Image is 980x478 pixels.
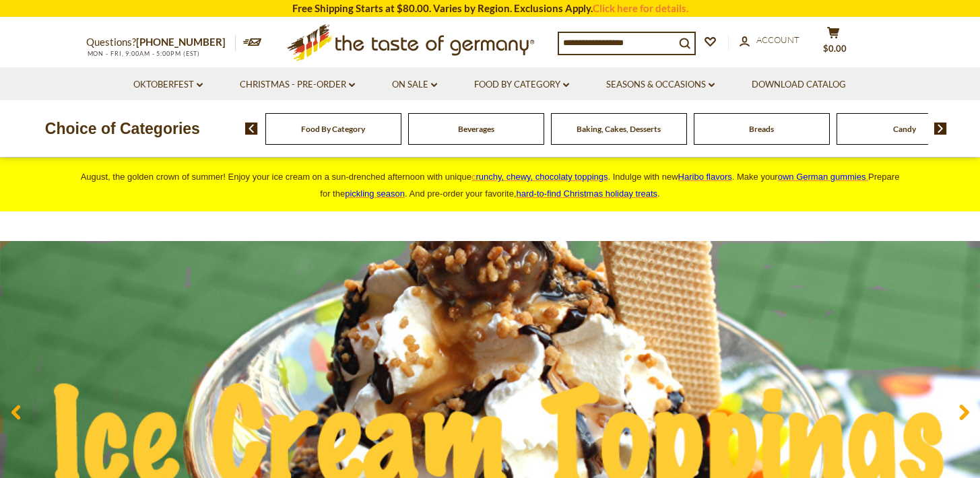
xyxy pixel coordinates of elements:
[756,34,799,45] span: Account
[593,2,688,14] a: Click here for details.
[136,36,226,48] a: [PHONE_NUMBER]
[778,172,866,182] span: own German gummies
[133,77,203,92] a: Oktoberfest
[814,26,854,60] button: $0.00
[345,189,405,199] a: pickling season
[301,124,365,134] a: Food By Category
[517,189,660,199] span: .
[823,43,847,54] span: $0.00
[471,172,608,182] a: crunchy, chewy, chocolaty toppings
[606,77,715,92] a: Seasons & Occasions
[240,77,355,92] a: Christmas - PRE-ORDER
[778,172,868,182] a: own German gummies.
[476,172,608,182] span: runchy, chewy, chocolaty toppings
[934,123,947,135] img: next arrow
[517,189,658,199] a: hard-to-find Christmas holiday treats
[678,172,732,182] a: Haribo flavors
[392,77,437,92] a: On Sale
[458,124,494,134] a: Beverages
[474,77,569,92] a: Food By Category
[245,123,258,135] img: previous arrow
[577,124,661,134] a: Baking, Cakes, Desserts
[86,34,236,51] p: Questions?
[740,33,799,48] a: Account
[81,172,900,199] span: August, the golden crown of summer! Enjoy your ice cream on a sun-drenched afternoon with unique ...
[752,77,846,92] a: Download Catalog
[86,50,201,57] span: MON - FRI, 9:00AM - 5:00PM (EST)
[893,124,916,134] a: Candy
[749,124,774,134] a: Breads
